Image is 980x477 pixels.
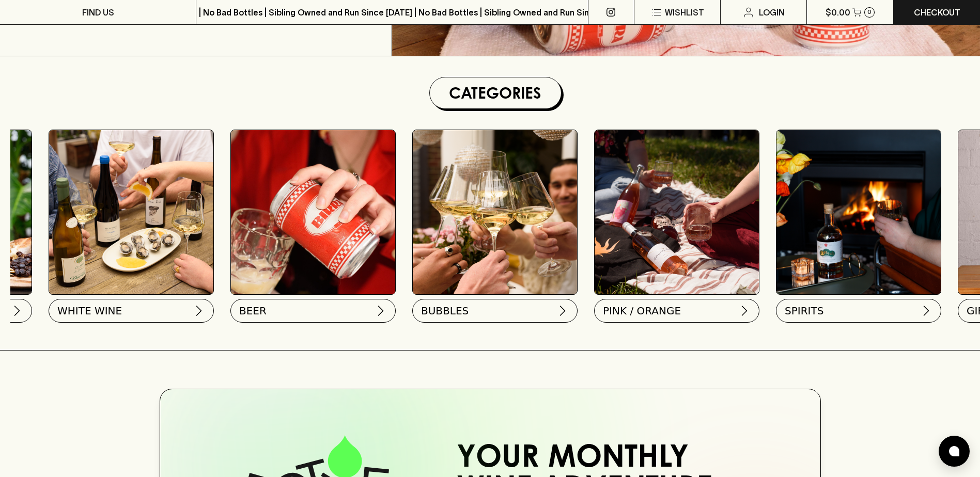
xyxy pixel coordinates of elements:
[421,304,469,318] span: BUBBLES
[914,6,960,19] p: Checkout
[603,304,681,318] span: PINK / ORANGE
[49,299,214,323] button: WHITE WINE
[230,299,396,323] button: BEER
[434,82,557,104] h1: Categories
[738,305,751,317] img: chevron-right.svg
[193,305,205,317] img: chevron-right.svg
[11,305,23,317] img: chevron-right.svg
[665,6,704,19] p: Wishlist
[413,130,577,294] img: 2022_Festive_Campaign_INSTA-16 1
[776,299,941,323] button: SPIRITS
[867,9,872,15] p: 0
[595,130,759,294] img: gospel_collab-2 1
[949,446,959,456] img: bubble-icon
[239,304,267,318] span: BEER
[556,305,569,317] img: chevron-right.svg
[920,305,932,317] img: chevron-right.svg
[412,299,578,323] button: BUBBLES
[82,6,114,19] p: FIND US
[49,130,213,294] img: optimise
[57,304,122,318] span: WHITE WINE
[785,304,823,318] span: SPIRITS
[826,6,850,19] p: $0.00
[375,305,387,317] img: chevron-right.svg
[759,6,785,19] p: Login
[594,299,759,323] button: PINK / ORANGE
[776,130,941,294] img: gospel_collab-2 1
[231,130,395,294] img: BIRRA_GOOD-TIMES_INSTA-2 1/optimise?auth=Mjk3MjY0ODMzMw__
